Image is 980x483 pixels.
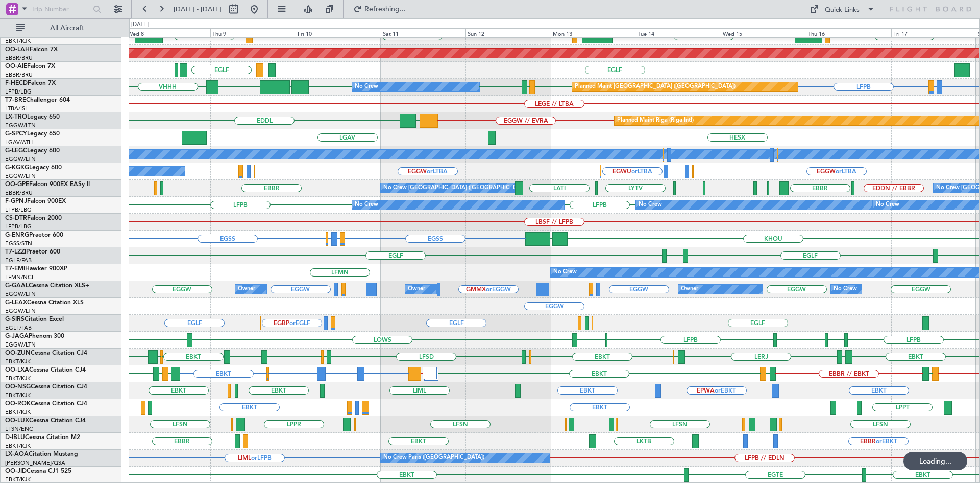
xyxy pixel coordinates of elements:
a: CS-DTRFalcon 2000 [5,215,62,221]
span: D-IBLU [5,434,25,441]
span: G-LEGC [5,148,27,154]
a: LX-TROLegacy 650 [5,114,60,120]
div: Mon 13 [551,28,636,37]
span: Refreshing... [364,6,407,13]
span: [DATE] - [DATE] [174,5,222,14]
div: Wed 15 [721,28,806,37]
div: No Crew [355,79,378,95]
span: G-JAGA [5,333,29,339]
div: Fri 17 [891,28,976,37]
a: OO-LXACessna Citation CJ4 [5,367,86,373]
span: OO-LXA [5,367,29,373]
a: EGLF/FAB [5,324,32,332]
span: G-ENRG [5,232,29,238]
a: T7-BREChallenger 604 [5,97,70,103]
a: T7-LZZIPraetor 600 [5,249,60,255]
div: Planned Maint Riga (Riga Intl) [617,113,694,128]
a: EBKT/KJK [5,408,31,416]
button: All Aircraft [11,20,111,36]
span: OO-AIE [5,63,27,70]
a: EGGW/LTN [5,155,36,163]
div: Wed 8 [126,28,211,37]
a: LGAV/ATH [5,139,33,146]
button: Refreshing... [349,1,410,17]
a: EGSS/STN [5,240,32,247]
a: OO-LUXCessna Citation CJ4 [5,418,86,424]
a: [PERSON_NAME]/QSA [5,459,65,467]
a: LFPB/LBG [5,88,32,96]
div: Owner [238,282,255,297]
span: LX-TRO [5,114,27,120]
div: No Crew [876,197,899,213]
div: No Crew [834,282,857,297]
span: T7-BRE [5,97,26,103]
div: No Crew [355,197,378,213]
div: [DATE] [131,20,149,29]
span: T7-LZZI [5,249,26,255]
a: EBKT/KJK [5,392,31,399]
span: OO-ZUN [5,350,31,356]
a: G-JAGAPhenom 300 [5,333,64,339]
a: G-LEAXCessna Citation XLS [5,300,84,306]
a: EGGW/LTN [5,122,36,129]
a: F-GPNJFalcon 900EX [5,198,66,204]
div: No Crew [GEOGRAPHIC_DATA] ([GEOGRAPHIC_DATA] National) [383,180,554,196]
a: LFPB/LBG [5,223,32,231]
a: EGLF/FAB [5,257,32,264]
a: LFMN/NCE [5,273,35,281]
span: OO-JID [5,468,27,474]
span: G-GAAL [5,283,29,289]
a: G-GAALCessna Citation XLS+ [5,283,89,289]
a: OO-ROKCessna Citation CJ4 [5,401,87,407]
a: LFSN/ENC [5,425,33,433]
a: EBBR/BRU [5,54,33,62]
a: EBBR/BRU [5,189,33,197]
a: G-SIRSCitation Excel [5,316,64,323]
a: EBKT/KJK [5,442,31,450]
a: G-SPCYLegacy 650 [5,131,60,137]
div: Sat 11 [381,28,466,37]
a: EBKT/KJK [5,375,31,382]
input: Trip Number [31,2,90,17]
div: Planned Maint [GEOGRAPHIC_DATA] ([GEOGRAPHIC_DATA]) [575,79,736,95]
span: F-GPNJ [5,198,27,204]
span: LX-AOA [5,451,29,457]
a: LFPB/LBG [5,206,32,214]
a: OO-ZUNCessna Citation CJ4 [5,350,87,356]
a: F-HECDFalcon 7X [5,80,56,86]
span: OO-LAH [5,47,30,53]
a: EGGW/LTN [5,172,36,180]
a: EBKT/KJK [5,358,31,365]
div: No Crew [553,265,577,280]
div: Fri 10 [296,28,381,37]
span: OO-ROK [5,401,31,407]
span: OO-GPE [5,181,29,188]
div: Thu 9 [210,28,296,37]
div: Tue 14 [636,28,721,37]
a: OO-NSGCessna Citation CJ4 [5,384,87,390]
a: EBKT/KJK [5,37,31,45]
a: EGGW/LTN [5,290,36,298]
a: D-IBLUCessna Citation M2 [5,434,80,441]
a: OO-LAHFalcon 7X [5,47,58,53]
span: OO-NSG [5,384,31,390]
div: No Crew Paris ([GEOGRAPHIC_DATA]) [383,450,484,466]
a: OO-GPEFalcon 900EX EASy II [5,181,90,188]
span: T7-EMI [5,266,25,272]
a: LX-AOACitation Mustang [5,451,78,457]
a: OO-JIDCessna CJ1 525 [5,468,71,474]
div: Loading... [903,452,967,470]
a: G-KGKGLegacy 600 [5,165,62,171]
span: G-LEAX [5,300,27,306]
span: OO-LUX [5,418,29,424]
span: All Aircraft [27,25,108,32]
a: G-ENRGPraetor 600 [5,232,63,238]
div: Quick Links [825,5,860,15]
a: EBBR/BRU [5,71,33,79]
span: G-KGKG [5,165,29,171]
div: No Crew [639,197,662,213]
a: G-LEGCLegacy 600 [5,148,60,154]
div: Sun 12 [465,28,551,37]
a: T7-EMIHawker 900XP [5,266,67,272]
a: LTBA/ISL [5,105,28,112]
